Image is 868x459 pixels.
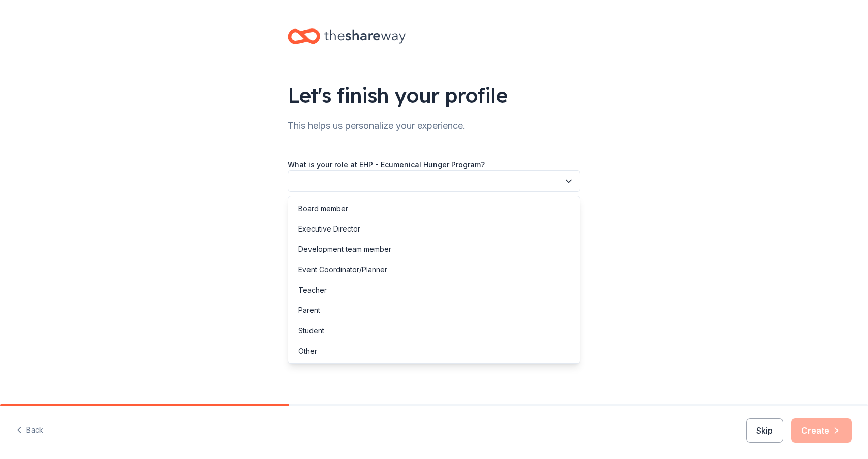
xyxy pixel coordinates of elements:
div: Event Coordinator/Planner [298,264,387,276]
div: Executive Director [298,223,360,235]
div: Development team member [298,243,391,255]
div: Board member [298,203,348,215]
div: Parent [298,304,320,317]
div: Teacher [298,284,327,296]
div: Other [298,345,317,357]
div: Student [298,325,324,337]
